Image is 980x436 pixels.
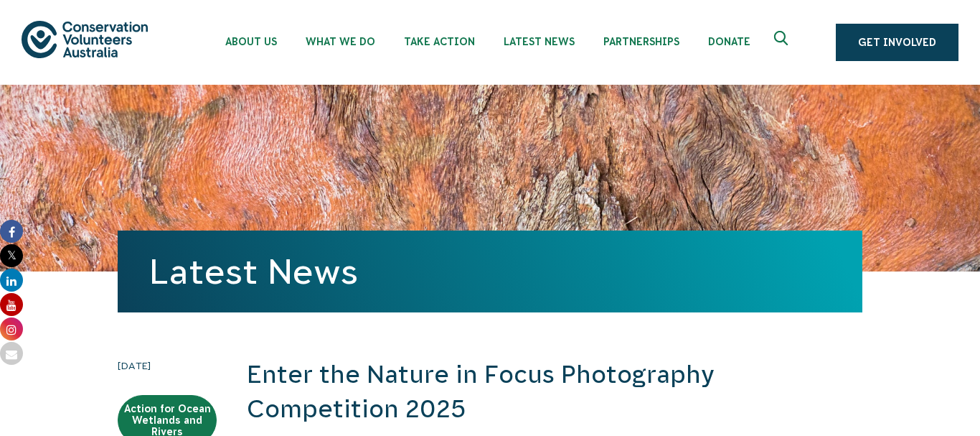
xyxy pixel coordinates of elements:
[306,36,375,47] span: What We Do
[504,36,575,47] span: Latest News
[708,36,750,47] span: Donate
[836,24,958,61] a: Get Involved
[118,358,217,374] time: [DATE]
[247,358,862,426] h2: Enter the Nature in Focus Photography Competition 2025
[603,36,679,47] span: Partnerships
[404,36,475,47] span: Take Action
[22,21,148,57] img: logo.svg
[149,252,358,291] a: Latest News
[225,36,277,47] span: About Us
[774,31,792,54] span: Expand search box
[765,25,800,60] button: Expand search box Close search box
